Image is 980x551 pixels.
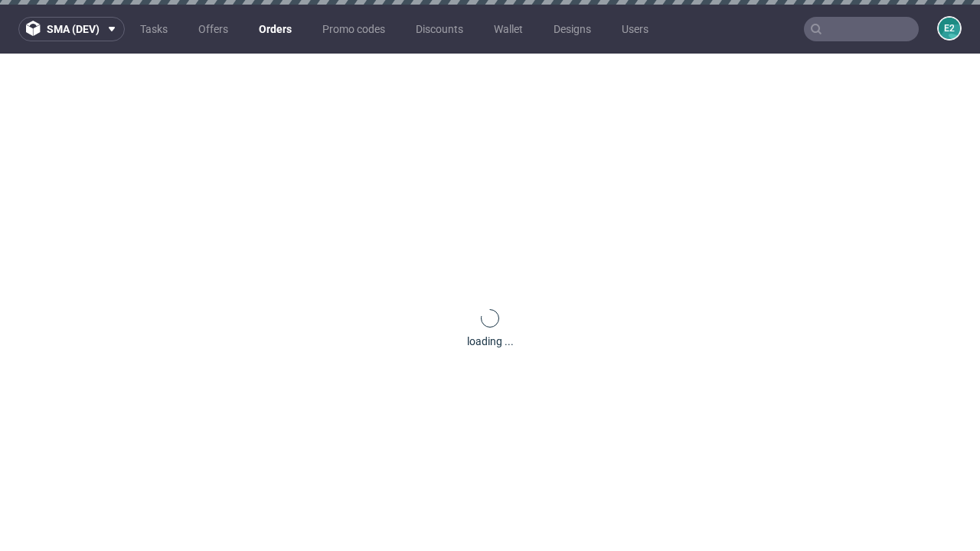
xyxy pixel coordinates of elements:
a: Designs [544,17,600,41]
a: Wallet [485,17,532,41]
a: Orders [250,17,301,41]
div: loading ... [467,334,514,349]
a: Promo codes [313,17,394,41]
figcaption: e2 [939,18,960,39]
a: Discounts [407,17,472,41]
span: sma (dev) [47,24,100,34]
a: Offers [189,17,237,41]
a: Users [612,17,658,41]
a: Tasks [131,17,177,41]
button: sma (dev) [18,17,125,41]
